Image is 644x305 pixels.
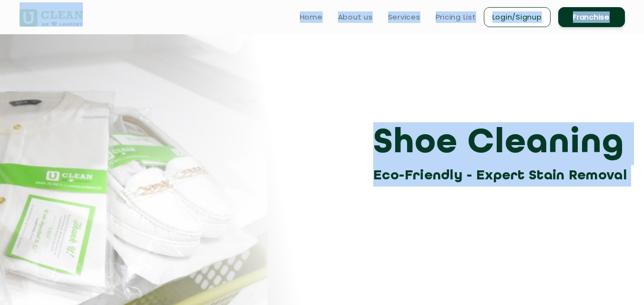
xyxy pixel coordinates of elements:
[373,122,632,165] h3: Shoe Cleaning
[338,11,373,23] a: About us
[558,7,625,27] a: Franchise
[373,165,632,187] h3: Eco-Friendly - Expert Stain Removal
[436,11,476,23] a: Pricing List
[388,11,420,23] a: Services
[484,7,551,27] a: Login/Signup
[20,9,83,27] img: UClean Laundry and Dry Cleaning
[300,11,323,23] a: Home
